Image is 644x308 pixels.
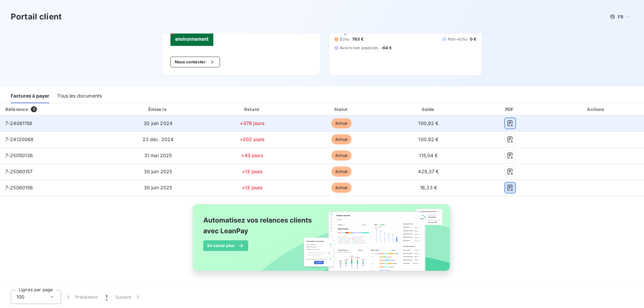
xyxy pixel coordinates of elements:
span: -64 € [381,45,392,51]
span: +13 jours [242,185,263,190]
span: 7-24120068 [5,136,34,142]
span: 100 [16,294,24,300]
div: Retard [209,106,296,113]
button: Suivant [111,290,145,304]
span: Non-échu [448,36,467,42]
span: 7-25060157 [5,169,33,174]
span: échue [331,134,352,144]
span: 30 juin 2025 [144,185,172,190]
span: Avoirs non associés [340,45,378,51]
span: 7-25060156 [5,185,33,190]
span: 30 juin 2025 [144,169,172,174]
span: +43 jours [241,152,263,158]
span: 31 mai 2025 [144,152,172,158]
span: 115,04 € [419,152,438,158]
span: 100,92 € [418,120,438,126]
button: 1 [102,290,111,304]
button: Précédent [61,290,102,304]
span: 30 juin 2024 [144,120,172,126]
span: échue [331,183,352,193]
button: Nous contacter [170,57,220,67]
span: 7-24061158 [5,120,33,126]
div: Émise le [110,106,206,113]
span: 429,37 € [418,169,439,174]
span: 1 [106,294,107,300]
span: FR [618,14,623,19]
span: échue [331,118,352,128]
span: Échu [340,36,350,42]
div: Solde [387,106,470,113]
div: PDF [473,106,547,113]
span: 16,33 € [420,185,437,190]
span: 763 € [352,36,364,42]
div: Référence [5,107,28,112]
span: 0 € [470,36,476,42]
span: échue [331,167,352,177]
div: Factures à payer [11,89,49,103]
span: +13 jours [242,169,263,174]
span: 0 [344,31,347,36]
span: +378 jours [240,120,265,126]
span: +202 jours [240,136,265,142]
span: 23 déc. 2024 [143,136,174,142]
span: 7-25050136 [5,152,33,158]
h3: Portail client [11,11,62,23]
img: banner [186,200,458,283]
div: Statut [299,106,384,113]
span: échue [331,150,352,161]
span: 100,92 € [418,136,438,142]
div: Actions [550,106,643,113]
div: Tous les documents [57,89,102,103]
span: 5 [31,106,37,112]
